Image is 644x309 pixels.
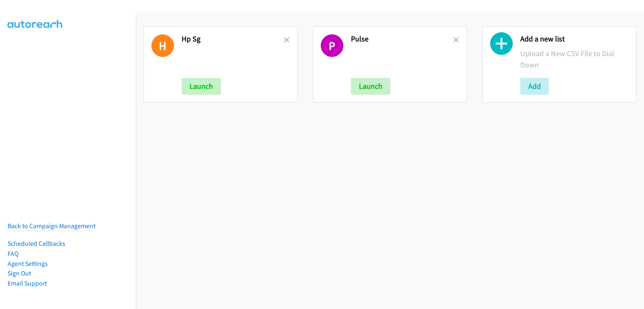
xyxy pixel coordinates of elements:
p: Upload a New CSV File to Dial Down [520,48,628,70]
button: Launch [182,78,221,95]
button: Launch [351,78,390,95]
a: Sign Out [8,269,31,277]
button: Add [520,78,549,95]
a: Agent Settings [8,260,48,268]
h2: Add a new list [520,34,628,44]
a: Back to Campaign Management [8,222,96,230]
h2: Pulse [351,34,453,44]
a: FAQ [8,250,18,257]
a: Email Support [8,279,47,287]
a: Scheduled Callbacks [8,239,65,247]
h2: Hp Sg [182,34,284,44]
h1: P [321,34,343,57]
h1: H [151,34,174,57]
